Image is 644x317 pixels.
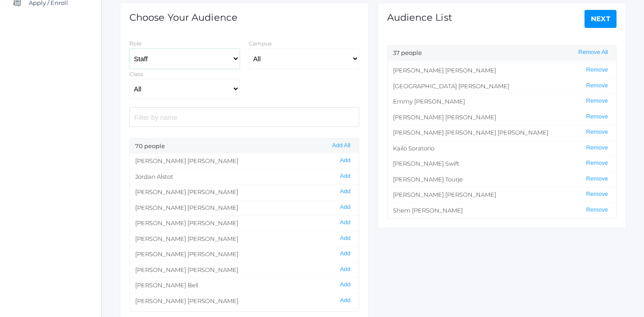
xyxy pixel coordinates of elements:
[329,142,353,149] button: Add All
[388,187,617,203] li: [PERSON_NAME] [PERSON_NAME]
[584,113,611,121] button: Remove
[584,206,611,214] button: Remove
[584,190,611,198] button: Remove
[249,40,272,47] label: Campus
[130,200,359,216] li: [PERSON_NAME] [PERSON_NAME]
[388,203,617,218] li: Shem [PERSON_NAME]
[337,188,353,195] button: Add
[337,297,353,304] button: Add
[584,144,611,152] button: Remove
[130,277,359,293] li: [PERSON_NAME] Bell
[388,63,617,78] li: [PERSON_NAME] [PERSON_NAME]
[388,109,617,125] li: [PERSON_NAME] [PERSON_NAME]
[387,12,452,23] h1: Audience List
[129,107,359,127] input: Filter by name
[130,293,359,309] li: [PERSON_NAME] [PERSON_NAME]
[337,281,353,289] button: Add
[337,204,353,211] button: Add
[337,235,353,242] button: Add
[130,246,359,262] li: [PERSON_NAME] [PERSON_NAME]
[130,169,359,185] li: Jordan Alstot
[584,82,611,90] button: Remove
[388,78,617,94] li: [GEOGRAPHIC_DATA] [PERSON_NAME]
[584,97,611,105] button: Remove
[337,172,353,180] button: Add
[388,94,617,109] li: Emmy [PERSON_NAME]
[585,10,617,28] a: Next
[130,262,359,278] li: [PERSON_NAME] [PERSON_NAME]
[388,125,617,140] li: [PERSON_NAME] [PERSON_NAME] [PERSON_NAME]
[130,139,359,154] div: 70 people
[584,128,611,136] button: Remove
[575,49,611,56] button: Remove All
[129,71,143,77] label: Class
[337,219,353,226] button: Add
[130,184,359,200] li: [PERSON_NAME] [PERSON_NAME]
[388,172,617,187] li: [PERSON_NAME] Tourje
[130,154,359,169] li: [PERSON_NAME] [PERSON_NAME]
[584,159,611,167] button: Remove
[388,45,617,61] div: 37 people
[337,250,353,258] button: Add
[130,231,359,247] li: [PERSON_NAME] [PERSON_NAME]
[337,157,353,164] button: Add
[130,215,359,231] li: [PERSON_NAME] [PERSON_NAME]
[129,40,142,47] label: Role
[388,156,617,172] li: [PERSON_NAME] Swift
[388,140,617,156] li: Kailo Soratorio
[337,266,353,273] button: Add
[584,66,611,74] button: Remove
[129,12,238,23] h1: Choose Your Audience
[584,175,611,183] button: Remove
